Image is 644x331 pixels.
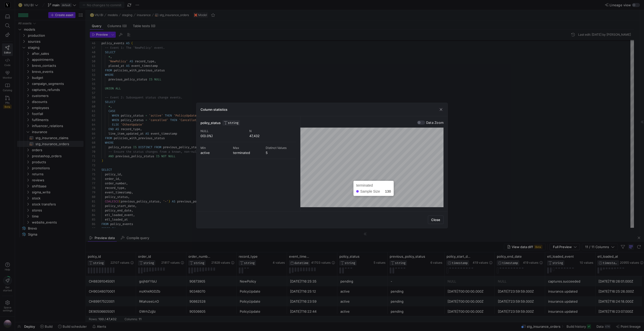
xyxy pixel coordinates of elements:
span: Data Zoom [426,121,444,125]
div: 47,432 [249,134,296,138]
span: Close [431,218,440,222]
div: NULL [200,129,247,133]
div: 5 [266,151,296,155]
div: terminated [233,151,263,155]
span: STRING [228,121,238,125]
span: policy_status [200,121,221,125]
h3: Column statistics [200,107,227,112]
div: Distinct Values [266,146,296,150]
div: N [249,129,296,133]
button: Close [428,215,444,224]
div: 0(0.0%) [200,134,247,138]
div: Max [233,146,263,150]
div: Min [200,146,231,150]
div: active [200,151,231,155]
